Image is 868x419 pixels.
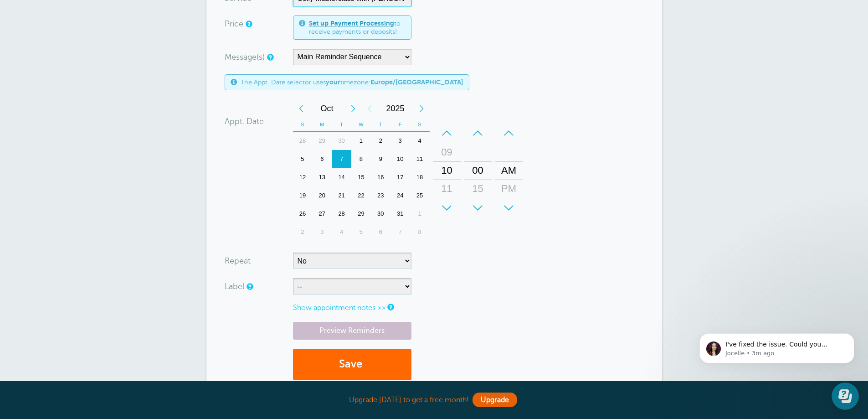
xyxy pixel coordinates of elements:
[371,186,390,205] div: 23
[351,150,371,168] div: 8
[371,205,390,223] div: 30
[371,186,390,205] div: Thursday, October 23
[293,304,385,312] a: Show appointment notes >>
[332,205,351,223] div: 28
[293,205,313,223] div: Sunday, October 26
[371,150,390,168] div: Thursday, October 9
[473,393,517,407] a: Upgrade
[410,223,430,241] div: 8
[312,168,332,186] div: 13
[332,150,351,168] div: 7
[436,161,458,180] div: 10
[371,223,390,241] div: Thursday, November 6
[312,150,332,168] div: Monday, October 6
[390,205,410,223] div: Friday, October 31
[332,223,351,241] div: 4
[410,168,430,186] div: Saturday, October 18
[371,223,390,241] div: 6
[293,99,309,118] div: Previous Month
[293,349,411,380] button: Save
[332,205,351,223] div: Tuesday, October 28
[371,168,390,186] div: Thursday, October 16
[390,205,410,223] div: 31
[413,99,430,118] div: Next Year
[410,132,430,150] div: Saturday, October 4
[225,282,244,290] label: Label
[498,180,520,198] div: PM
[312,223,332,241] div: Monday, November 3
[387,304,393,310] a: Notes are for internal use only, and are not visible to your clients.
[464,124,492,217] div: Minutes
[410,186,430,205] div: Saturday, October 25
[370,78,463,86] b: Europe/[GEOGRAPHIC_DATA]
[351,186,371,205] div: 22
[351,132,371,150] div: Wednesday, October 1
[206,390,662,410] div: Upgrade [DATE] to get a free month!
[345,99,361,118] div: Next Month
[293,150,313,168] div: Sunday, October 5
[351,168,371,186] div: 15
[371,118,390,132] th: T
[390,132,410,150] div: Friday, October 3
[332,186,351,205] div: Tuesday, October 21
[312,205,332,223] div: Monday, October 27
[351,205,371,223] div: 29
[410,132,430,150] div: 4
[293,186,313,205] div: Sunday, October 19
[332,132,351,150] div: Tuesday, September 30
[267,54,272,60] a: Simple templates and custom messages will use the reminder schedule set under Settings > Reminder...
[332,150,351,168] div: Tuesday, October 7
[293,150,313,168] div: 5
[390,150,410,168] div: 10
[225,257,251,265] label: Repeat
[293,168,313,186] div: 12
[378,99,413,118] span: 2025
[371,132,390,150] div: Thursday, October 2
[498,161,520,180] div: AM
[410,118,430,132] th: S
[293,205,313,223] div: 26
[390,118,410,132] th: F
[467,180,489,198] div: 15
[371,150,390,168] div: 9
[332,168,351,186] div: Tuesday, October 14
[312,186,332,205] div: Monday, October 20
[351,223,371,241] div: Wednesday, November 5
[312,132,332,150] div: Monday, September 29
[410,205,430,223] div: 1
[390,150,410,168] div: Friday, October 10
[390,168,410,186] div: Friday, October 17
[467,161,489,180] div: 00
[332,168,351,186] div: 14
[351,168,371,186] div: Wednesday, October 15
[312,186,332,205] div: 20
[293,132,313,150] div: 28
[390,223,410,241] div: 7
[351,132,371,150] div: 1
[390,186,410,205] div: 24
[293,168,313,186] div: Sunday, October 12
[293,118,313,132] th: S
[410,223,430,241] div: Saturday, November 8
[293,132,313,150] div: Sunday, September 28
[312,205,332,223] div: 27
[225,117,264,125] label: Appt. Date
[351,223,371,241] div: 5
[293,223,313,241] div: Sunday, November 2
[351,186,371,205] div: Wednesday, October 22
[309,20,394,27] a: Set up Payment Processing
[390,223,410,241] div: Friday, November 7
[332,132,351,150] div: 30
[326,78,340,86] b: your
[436,143,458,161] div: 09
[309,99,345,118] span: October
[467,198,489,216] div: 30
[371,168,390,186] div: 16
[351,150,371,168] div: Wednesday, October 8
[225,53,265,61] label: Message(s)
[247,284,252,290] a: You can create custom labels to tag appointments. Labels are for internal use only, and are not v...
[390,132,410,150] div: 3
